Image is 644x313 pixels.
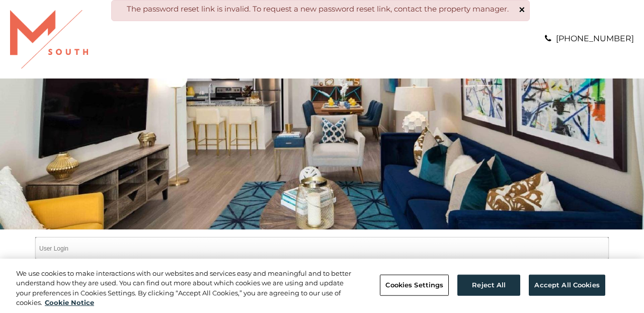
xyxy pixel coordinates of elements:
[457,275,520,296] button: Reject All
[529,275,605,296] button: Accept All Cookies
[380,275,449,296] button: Cookies Settings
[45,298,94,306] a: More information about your privacy
[10,34,88,43] a: Logo
[16,269,354,308] div: We use cookies to make interactions with our websites and services easy and meaningful and to bet...
[36,238,72,259] a: User Login
[519,5,525,15] button: ×
[10,10,88,68] img: A graphic with a red M and the word SOUTH.
[556,34,634,43] a: [PHONE_NUMBER]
